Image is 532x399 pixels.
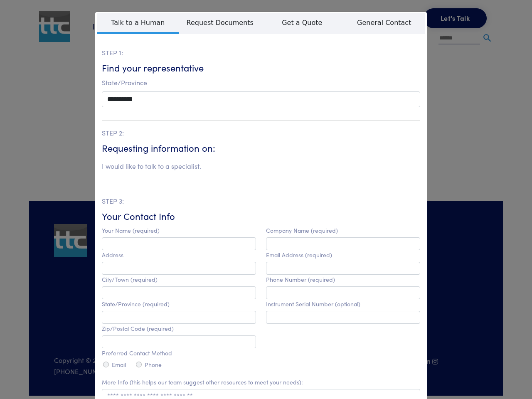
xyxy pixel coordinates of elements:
span: Get a Quote [261,13,343,32]
label: Your Name (required) [102,227,160,234]
span: Request Documents [179,13,261,32]
label: City/Town (required) [102,276,158,283]
h6: Find your representative [102,62,420,74]
label: Preferred Contact Method [102,350,172,357]
h6: Requesting information on: [102,142,420,155]
li: I would like to talk to a specialist. [102,161,201,172]
p: STEP 2: [102,128,420,138]
label: Phone [145,361,162,368]
label: Phone Number (required) [266,276,335,283]
h6: Your Contact Info [102,210,420,223]
label: Email Address (required) [266,251,332,259]
label: Instrument Serial Number (optional) [266,300,360,308]
label: Zip/Postal Code (required) [102,325,174,332]
span: General Contact [343,13,426,32]
label: More Info (this helps our team suggest other resources to meet your needs): [102,379,303,386]
label: State/Province (required) [102,300,170,308]
label: Email [112,361,126,368]
p: STEP 3: [102,196,420,207]
p: STEP 1: [102,47,420,58]
label: Address [102,251,123,259]
span: Talk to a Human [97,13,179,34]
label: Company Name (required) [266,227,338,234]
p: State/Province [102,77,420,88]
